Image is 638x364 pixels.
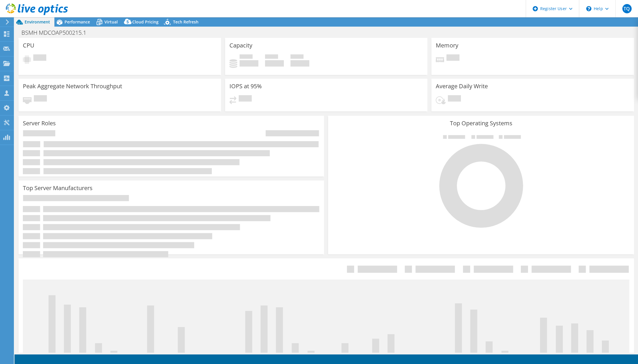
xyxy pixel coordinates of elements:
[239,95,252,103] span: Pending
[104,19,118,25] span: Virtual
[622,4,632,13] span: TQ
[132,19,159,25] span: Cloud Pricing
[265,54,278,60] span: Free
[229,83,262,89] h3: IOPS at 95%
[23,120,56,126] h3: Server Roles
[586,6,591,11] svg: \n
[23,83,122,89] h3: Peak Aggregate Network Throughput
[290,60,309,67] h4: 0 GiB
[229,42,252,49] h3: Capacity
[23,185,93,191] h3: Top Server Manufacturers
[173,19,198,25] span: Tech Refresh
[265,60,284,67] h4: 0 GiB
[23,42,34,49] h3: CPU
[33,54,46,62] span: Pending
[25,19,50,25] span: Environment
[446,54,459,62] span: Pending
[240,54,253,60] span: Used
[65,19,90,25] span: Performance
[34,95,47,103] span: Pending
[332,120,629,126] h3: Top Operating Systems
[448,95,461,103] span: Pending
[240,60,258,67] h4: 0 GiB
[436,42,458,49] h3: Memory
[436,83,488,89] h3: Average Daily Write
[290,54,304,60] span: Total
[19,30,95,36] h1: BSMH MDCOAP500215.1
